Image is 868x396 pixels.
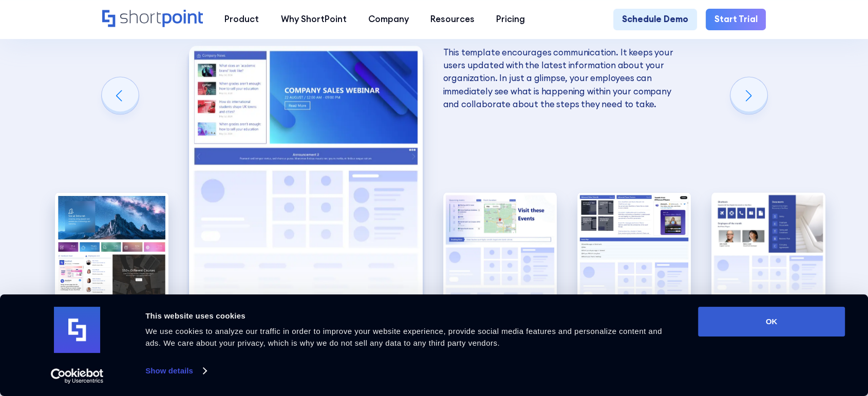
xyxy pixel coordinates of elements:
a: Usercentrics Cookiebot - opens in a new window [32,368,122,384]
div: Next slide [730,77,767,114]
div: Resources [430,13,475,26]
a: Product [214,9,270,30]
a: Schedule Demo [613,9,697,30]
a: Why ShortPoint [270,9,357,30]
div: Previous slide [102,77,139,114]
div: 4 / 5 [577,192,691,332]
a: Company [357,9,420,30]
a: Resources [420,9,485,30]
div: 3 / 5 [443,192,557,332]
div: Why ShortPoint [281,13,347,26]
div: Pricing [496,13,525,26]
div: Company [368,13,409,26]
div: Product [224,13,259,26]
span: We use cookies to analyze our traffic in order to improve your website experience, provide social... [145,327,662,347]
div: 1 / 5 [55,192,168,332]
div: 5 / 5 [711,192,825,332]
a: Start Trial [706,9,766,30]
a: Pricing [485,9,536,30]
div: This website uses cookies [145,310,675,322]
img: SharePoint Communication site example for news [577,192,691,332]
p: This template encourages communication. It keeps your users updated with the latest information a... [443,46,676,111]
img: HR SharePoint site example for Homepage [189,46,422,332]
img: logo [54,307,100,353]
iframe: Chat Widget [683,277,868,396]
div: 2 / 5 [189,46,422,332]
img: Internal SharePoint site example for company policy [443,192,557,332]
img: HR SharePoint site example for documents [711,192,825,332]
a: Show details [145,363,206,379]
img: Best SharePoint Intranet Site Designs [55,192,168,332]
a: Home [102,10,203,29]
button: OK [698,307,845,336]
